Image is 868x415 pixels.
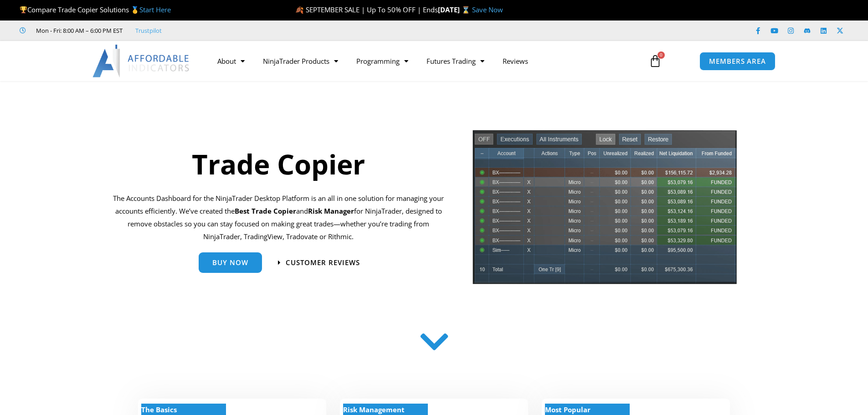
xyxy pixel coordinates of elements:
[208,51,254,72] a: About
[347,51,417,72] a: Programming
[139,5,171,14] a: Start Here
[92,45,190,77] img: LogoAI | Affordable Indicators – NinjaTrader
[472,129,738,292] img: tradecopier | Affordable Indicators – NinjaTrader
[254,51,347,72] a: NinjaTrader Products
[20,6,27,13] img: 🏆
[635,48,675,74] a: 0
[278,259,360,266] a: Customer Reviews
[20,5,171,14] span: Compare Trade Copier Solutions 🥇
[286,259,360,266] span: Customer Reviews
[709,58,766,65] span: MEMBERS AREA
[113,145,444,183] h1: Trade Copier
[141,405,177,414] strong: The Basics
[199,252,262,273] a: Buy Now
[343,405,405,414] strong: Risk Management
[235,206,296,215] b: Best Trade Copier
[657,51,665,59] span: 0
[472,5,503,14] a: Save Now
[493,51,537,72] a: Reviews
[545,405,591,414] strong: Most Popular
[34,25,123,36] span: Mon - Fri: 8:00 AM – 6:00 PM EST
[208,51,638,72] nav: Menu
[417,51,493,72] a: Futures Trading
[212,259,248,266] span: Buy Now
[699,52,776,71] a: MEMBERS AREA
[295,5,438,14] span: 🍂 SEPTEMBER SALE | Up To 50% OFF | Ends
[113,192,444,243] p: The Accounts Dashboard for the NinjaTrader Desktop Platform is an all in one solution for managin...
[308,206,354,215] strong: Risk Manager
[135,25,162,36] a: Trustpilot
[438,5,472,14] strong: [DATE] ⌛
